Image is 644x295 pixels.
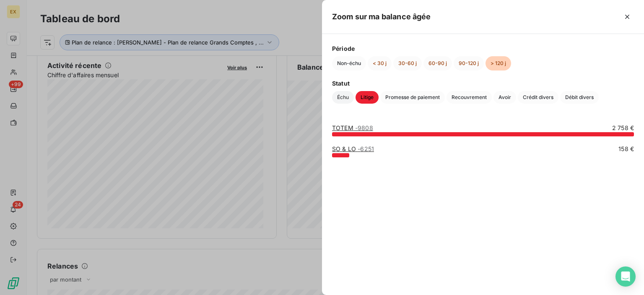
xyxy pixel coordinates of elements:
[493,91,516,104] button: Avoir
[380,91,445,104] button: Promesse de paiement
[454,56,484,70] button: 90-120 j
[518,91,558,104] button: Crédit divers
[355,124,373,131] span: - 9808
[332,11,431,23] h5: Zoom sur ma balance âgée
[332,91,354,104] button: Échu
[447,91,492,104] button: Recouvrement
[615,266,636,287] div: Open Intercom Messenger
[618,145,634,153] span: 158 €
[423,56,452,70] button: 60-90 j
[368,56,392,70] button: < 30 j
[393,56,422,70] button: 30-60 j
[332,145,374,152] a: SO & LO
[332,124,373,131] a: TOTEM
[612,124,634,132] span: 2 758 €
[358,145,374,152] span: - 6251
[332,79,634,88] span: Statut
[356,91,379,104] button: Litige
[486,56,511,70] button: > 120 j
[332,56,366,70] button: Non-échu
[332,44,634,53] span: Période
[560,91,599,104] button: Débit divers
